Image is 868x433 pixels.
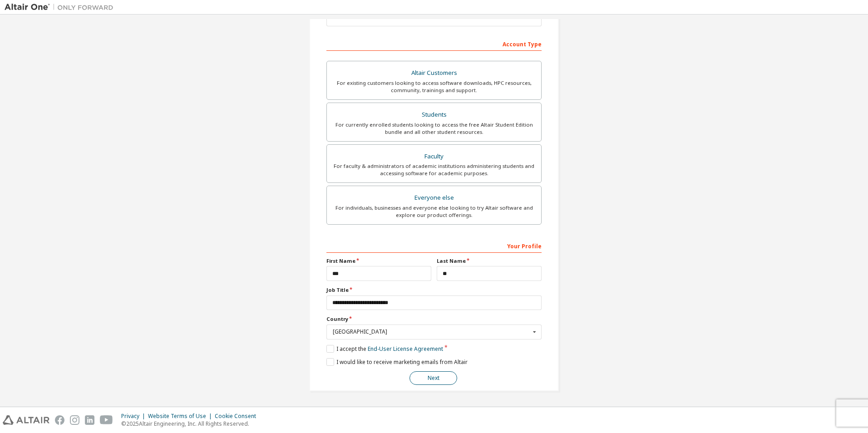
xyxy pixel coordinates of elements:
[326,238,542,253] div: Your Profile
[148,413,215,420] div: Website Terms of Use
[332,67,536,79] div: Altair Customers
[121,413,148,420] div: Privacy
[326,345,443,353] label: I accept the
[85,415,94,425] img: linkedin.svg
[332,162,536,177] div: For faculty & administrators of academic institutions administering students and accessing softwa...
[332,79,536,94] div: For existing customers looking to access software downloads, HPC resources, community, trainings ...
[409,371,457,385] button: Next
[332,204,536,219] div: For individuals, businesses and everyone else looking to try Altair software and explore our prod...
[121,420,261,428] p: © 2025 Altair Engineering, Inc. All Rights Reserved.
[333,329,530,335] div: [GEOGRAPHIC_DATA]
[70,415,79,425] img: instagram.svg
[368,345,443,353] a: End-User License Agreement
[3,415,49,425] img: altair_logo.svg
[215,413,261,420] div: Cookie Consent
[5,3,118,12] img: Altair One
[326,286,542,294] label: Job Title
[326,257,431,265] label: First Name
[332,150,536,163] div: Faculty
[332,121,536,136] div: For currently enrolled students looking to access the free Altair Student Edition bundle and all ...
[326,358,468,366] label: I would like to receive marketing emails from Altair
[326,36,542,51] div: Account Type
[100,415,113,425] img: youtube.svg
[437,257,542,265] label: Last Name
[326,315,542,323] label: Country
[332,108,536,121] div: Students
[55,415,64,425] img: facebook.svg
[332,192,536,204] div: Everyone else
